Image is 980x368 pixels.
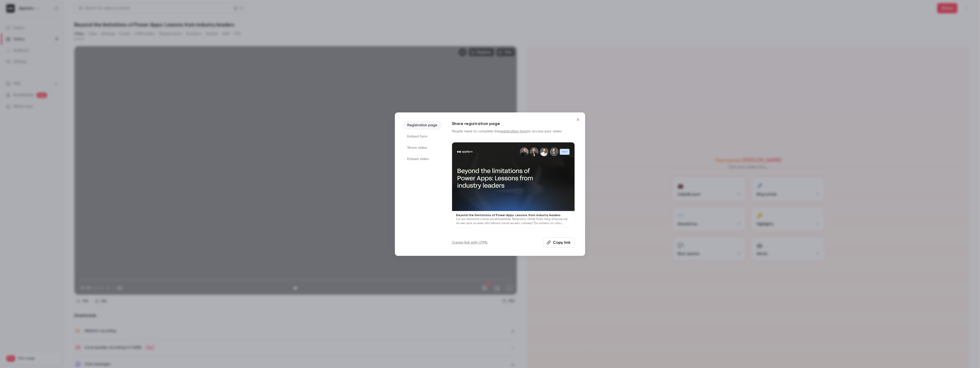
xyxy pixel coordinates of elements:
[403,121,442,130] li: Registration page
[456,213,571,217] p: Beyond the limitations of Power Apps: Lessons from industry leaders
[452,142,575,228] a: Beyond the limitations of Power Apps: Lessons from industry leadersLor ips dolorsita conse ad eli...
[403,132,442,141] li: Embed form
[456,217,571,225] p: Lor ips dolorsita conse ad elitseddoei Temporinc Utlab Etdo mag aliquae ad mi ven quis no exer ul...
[500,130,527,133] a: registration form
[403,143,442,152] li: Share video
[573,114,583,125] button: Close
[543,237,575,248] button: Copy link
[403,154,442,164] li: Embed video
[452,240,487,245] a: Create link with UTMs
[452,121,575,127] h1: Share registration page
[452,129,575,134] p: People need to complete the to access your video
